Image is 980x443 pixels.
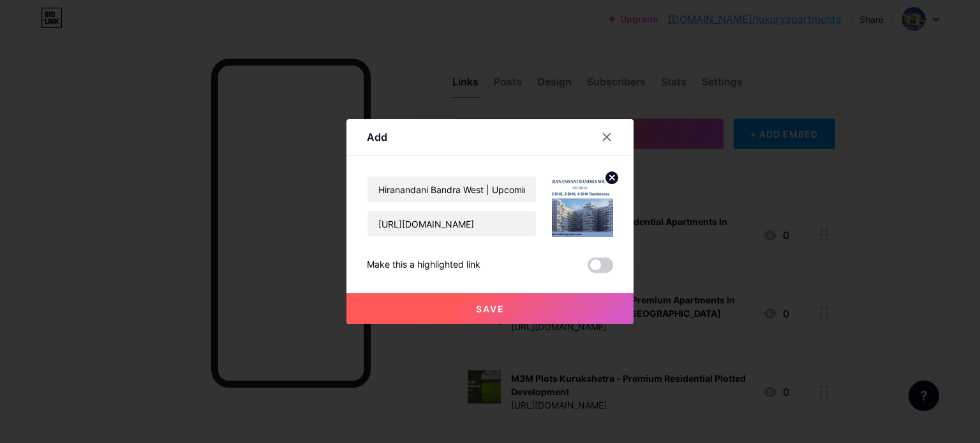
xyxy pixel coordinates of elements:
[476,303,505,314] span: Save
[346,293,634,324] button: Save
[552,176,613,237] img: link_thumbnail
[367,211,536,236] input: URL
[367,129,387,145] div: Add
[367,177,536,202] input: Title
[367,258,480,273] div: Make this a highlighted link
